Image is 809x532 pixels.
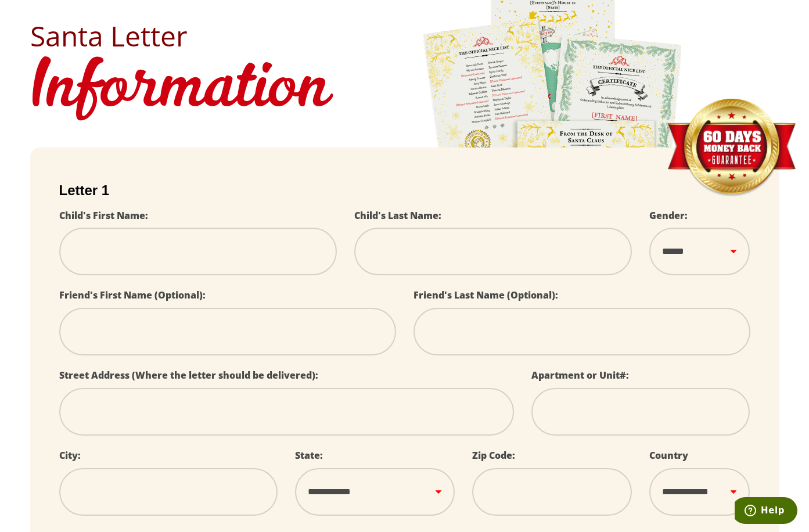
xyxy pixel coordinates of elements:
label: Street Address (Where the letter should be delivered): [59,369,318,382]
h1: Information [30,50,779,130]
label: Gender: [649,209,688,222]
label: Apartment or Unit#: [531,369,629,382]
label: Country [649,449,688,462]
label: Child's Last Name: [354,209,441,222]
label: City: [59,449,81,462]
iframe: Opens a widget where you can find more information [735,497,797,526]
label: Zip Code: [472,449,515,462]
img: Money Back Guarantee [666,98,797,197]
label: Friend's Last Name (Optional): [414,289,558,301]
h2: Letter 1 [59,182,750,199]
h2: Santa Letter [30,22,779,50]
label: Friend's First Name (Optional): [59,289,206,301]
label: State: [295,449,323,462]
label: Child's First Name: [59,209,148,222]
